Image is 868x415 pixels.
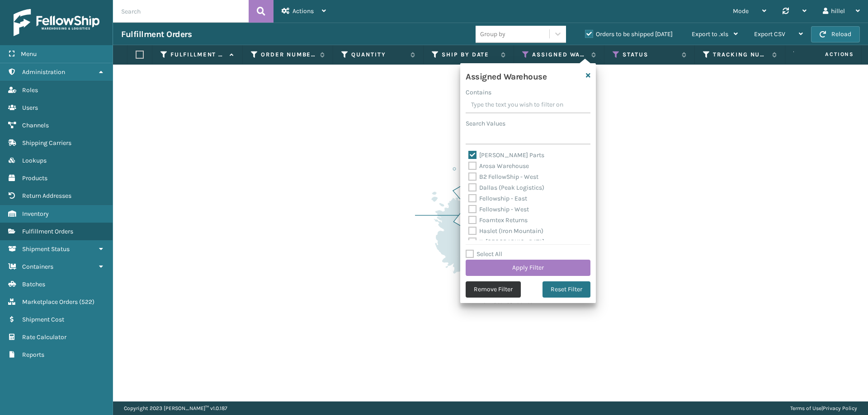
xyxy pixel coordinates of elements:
button: Reset Filter [542,281,590,298]
span: Actions [292,7,314,15]
button: Remove Filter [466,281,521,298]
label: Foamtex Returns [468,216,528,224]
span: Shipment Cost [22,316,64,323]
p: Copyright 2023 [PERSON_NAME]™ v 1.0.187 [124,401,227,415]
span: Menu [21,50,37,58]
span: Administration [22,68,65,76]
label: Contains [466,88,491,97]
span: Shipment Status [22,245,70,253]
span: Export CSV [754,30,785,38]
label: Order Number [261,51,316,59]
div: | [790,401,857,415]
label: Orders to be shipped [DATE] [585,30,673,38]
label: Haslet (Iron Mountain) [468,227,543,235]
span: Mode [733,7,749,15]
label: Assigned Warehouse [532,51,587,59]
label: B2 FellowShip - West [468,173,538,181]
span: Users [22,104,38,112]
label: Fulfillment Order Id [170,51,225,59]
span: Export to .xls [692,30,728,38]
label: Ship By Date [442,51,496,59]
h3: Fulfillment Orders [121,29,192,40]
h4: Assigned Warehouse [466,69,547,82]
label: Fellowship - East [468,195,527,202]
label: IL [GEOGRAPHIC_DATA] [468,238,544,246]
a: Terms of Use [790,405,821,411]
label: Quantity [351,51,406,59]
span: ( 522 ) [79,298,94,306]
span: Shipping Carriers [22,139,71,147]
span: Reports [22,351,44,359]
label: Arosa Warehouse [468,162,529,170]
span: Fulfillment Orders [22,228,73,235]
label: Fellowship - West [468,205,529,213]
button: Apply Filter [466,260,590,276]
button: Reload [811,26,860,42]
label: Dallas (Peak Logistics) [468,184,544,191]
span: Lookups [22,157,47,164]
img: logo [14,9,99,36]
label: Tracking Number [713,51,768,59]
span: Marketplace Orders [22,298,78,306]
div: Group by [480,29,505,39]
label: Select All [466,250,502,258]
span: Actions [797,47,859,62]
label: [PERSON_NAME] Parts [468,151,544,159]
span: Products [22,174,47,182]
span: Roles [22,86,38,94]
span: Return Addresses [22,192,71,200]
label: Search Values [466,119,505,128]
label: Status [623,51,677,59]
span: Batches [22,280,45,288]
span: Channels [22,121,49,129]
span: Containers [22,263,53,270]
input: Type the text you wish to filter on [466,97,590,113]
a: Privacy Policy [823,405,857,411]
span: Rate Calculator [22,333,66,341]
span: Inventory [22,210,49,218]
